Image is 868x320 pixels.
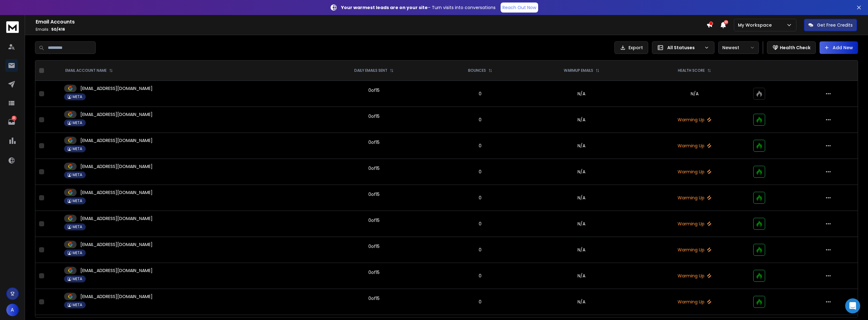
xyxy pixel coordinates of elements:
[643,117,746,123] p: Warming Up
[341,4,428,11] strong: Your warmest leads are on your site
[368,139,380,145] div: 0 of 15
[80,267,153,274] p: [EMAIL_ADDRESS][DOMAIN_NAME]
[718,41,759,54] button: Newest
[80,241,153,248] p: [EMAIL_ADDRESS][DOMAIN_NAME]
[441,273,520,279] p: 0
[368,269,380,275] div: 0 of 15
[80,111,153,118] p: [EMAIL_ADDRESS][DOMAIN_NAME]
[817,22,853,28] p: Get Free Credits
[724,20,728,24] span: 50
[73,224,82,229] p: META
[523,237,640,263] td: N/A
[643,195,746,201] p: Warming Up
[354,68,387,73] p: DAILY EMAILS SENT
[368,243,380,249] div: 0 of 15
[441,247,520,253] p: 0
[643,273,746,279] p: Warming Up
[73,198,82,203] p: META
[845,298,860,313] div: Open Intercom Messenger
[80,85,153,92] p: [EMAIL_ADDRESS][DOMAIN_NAME]
[368,217,380,223] div: 0 of 15
[441,91,520,97] p: 0
[441,221,520,227] p: 0
[468,68,486,73] p: BOUNCES
[523,263,640,289] td: N/A
[501,3,538,13] a: Reach Out Now
[51,27,65,32] span: 50 / 416
[368,295,380,302] div: 0 of 15
[73,120,82,125] p: META
[523,289,640,315] td: N/A
[341,4,496,11] p: – Turn visits into conversations
[780,45,810,51] p: Health Check
[6,304,19,316] button: A
[368,165,380,171] div: 0 of 15
[368,87,380,93] div: 0 of 15
[643,143,746,149] p: Warming Up
[667,45,702,51] p: All Statuses
[441,117,520,123] p: 0
[80,215,153,222] p: [EMAIL_ADDRESS][DOMAIN_NAME]
[36,27,706,32] p: Emails :
[73,172,82,177] p: META
[523,133,640,159] td: N/A
[73,94,82,99] p: META
[73,276,82,281] p: META
[523,185,640,211] td: N/A
[804,19,857,31] button: Get Free Credits
[643,299,746,305] p: Warming Up
[441,169,520,175] p: 0
[614,41,648,54] button: Export
[73,302,82,307] p: META
[564,68,593,73] p: WARMUP EMAILS
[502,4,536,11] p: Reach Out Now
[65,68,113,73] div: EMAIL ACCOUNT NAME
[738,22,774,28] p: My Workspace
[523,211,640,237] td: N/A
[523,107,640,133] td: N/A
[441,143,520,149] p: 0
[80,137,153,144] p: [EMAIL_ADDRESS][DOMAIN_NAME]
[523,159,640,185] td: N/A
[368,113,380,119] div: 0 of 15
[80,189,153,196] p: [EMAIL_ADDRESS][DOMAIN_NAME]
[643,169,746,175] p: Warming Up
[80,163,153,170] p: [EMAIL_ADDRESS][DOMAIN_NAME]
[5,116,18,128] a: 23
[441,195,520,201] p: 0
[678,68,705,73] p: HEALTH SCORE
[12,116,17,121] p: 23
[643,247,746,253] p: Warming Up
[643,221,746,227] p: Warming Up
[80,293,153,300] p: [EMAIL_ADDRESS][DOMAIN_NAME]
[643,91,746,97] p: N/A
[73,250,82,255] p: META
[767,41,816,54] button: Health Check
[523,81,640,107] td: N/A
[73,146,82,151] p: META
[820,41,858,54] button: Add New
[368,191,380,197] div: 0 of 15
[441,299,520,305] p: 0
[36,18,706,26] h1: Email Accounts
[6,21,19,33] img: logo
